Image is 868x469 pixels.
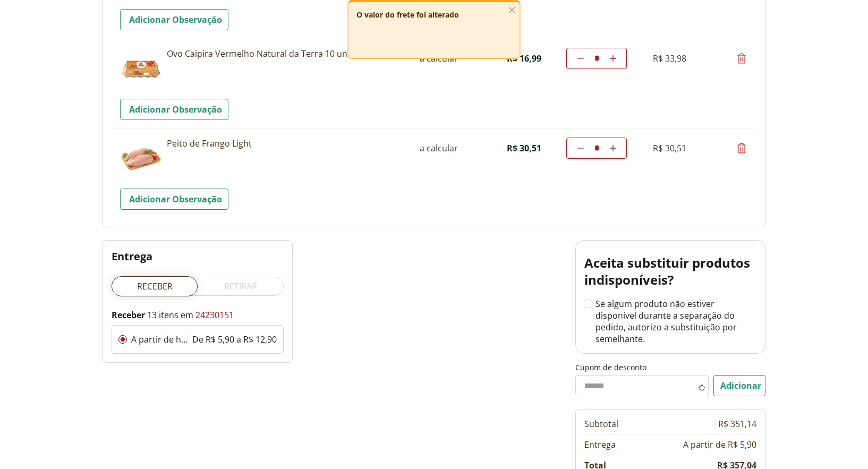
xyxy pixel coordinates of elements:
[120,48,163,90] img: Ovo Caipira Vermelho Natural da Terra 10 unidades
[584,418,618,430] td: Subtotal
[713,375,765,396] button: Adicionar
[192,334,277,345] div: De R$ 5,90 a R$ 12,90
[195,309,234,321] a: 24230151
[167,138,401,149] a: Peito de Frango Light
[653,142,686,154] span: R$ 30,51
[120,138,163,180] img: Peito de Frango Light
[198,276,284,296] label: Retirar
[584,254,756,288] h2: Aceita substituir produtos indisponíveis?
[718,418,756,430] td: R$ 351,14
[120,189,228,210] a: Adicionar Observação
[584,439,616,450] td: Entrega
[112,309,195,321] span: 13 itens em
[507,142,541,154] span: R$ 30,51
[683,439,756,450] td: A partir de R$ 5,90
[112,249,284,263] h2: Entrega
[120,9,228,30] a: Adicionar Observação
[356,10,459,20] span: O valor do frete foi alterado
[584,300,591,307] input: Se algum produto não estiver disponível durante a separação do pedido, autorizo a substituição po...
[120,99,228,120] a: Adicionar Observação
[131,334,188,345] div: A partir de hoje
[112,309,145,321] strong: Receber
[167,48,401,59] a: Ovo Caipira Vermelho Natural da Terra 10 unidades
[112,277,198,296] label: Receber
[575,362,765,373] label: Cupom de desconto
[584,298,756,345] label: Se algum produto não estiver disponível durante a separação do pedido, autorizo a substituição po...
[420,142,458,154] span: a calcular
[507,53,541,64] span: R$ 16,99
[653,53,686,64] span: R$ 33,98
